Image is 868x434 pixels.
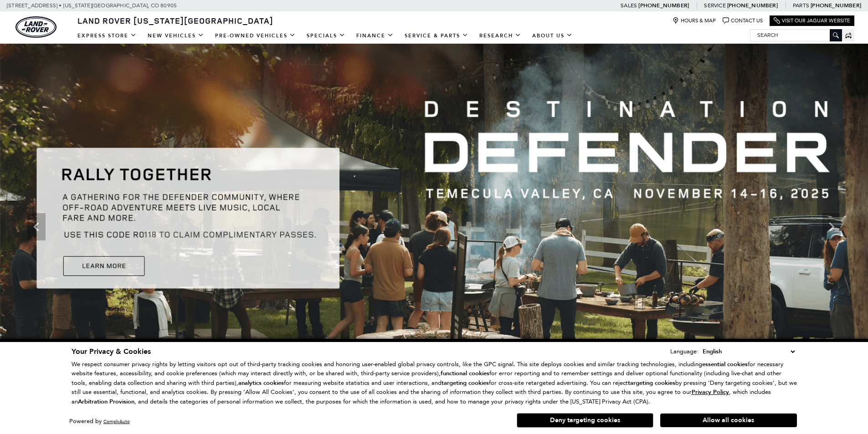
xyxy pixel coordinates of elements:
[822,213,841,240] div: Next
[700,347,797,357] select: Language Select
[750,30,842,41] input: Search
[517,413,653,428] button: Deny targeting cookies
[692,388,729,395] a: Privacy Policy
[621,2,637,9] span: Sales
[811,2,861,9] a: [PHONE_NUMBER]
[301,28,351,44] a: Specials
[78,398,134,406] strong: Arbitration Provision
[7,2,177,9] a: [STREET_ADDRESS] • [US_STATE][GEOGRAPHIC_DATA], CO 80905
[704,2,725,9] span: Service
[72,28,142,44] a: EXPRESS STORE
[210,28,301,44] a: Pre-Owned Vehicles
[142,28,210,44] a: New Vehicles
[692,388,729,396] u: Privacy Policy
[628,379,675,387] strong: targeting cookies
[442,379,489,387] strong: targeting cookies
[69,419,130,424] div: Powered by
[15,16,56,38] a: land-rover
[638,2,689,9] a: [PHONE_NUMBER]
[72,347,151,357] span: Your Privacy & Cookies
[27,213,46,240] div: Previous
[723,17,763,24] a: Contact Us
[474,28,527,44] a: Research
[774,17,850,24] a: Visit Our Jaguar Website
[673,17,716,24] a: Hours & Map
[238,379,284,387] strong: analytics cookies
[660,414,797,427] button: Allow all cookies
[527,28,578,44] a: About Us
[441,369,489,378] strong: functional cookies
[670,348,699,354] div: Language:
[793,2,809,9] span: Parts
[103,419,130,424] a: ComplyAuto
[351,28,399,44] a: Finance
[72,28,578,44] nav: Main Navigation
[72,360,797,407] p: We respect consumer privacy rights by letting visitors opt out of third-party tracking cookies an...
[399,28,474,44] a: Service & Parts
[77,15,273,26] span: Land Rover [US_STATE][GEOGRAPHIC_DATA]
[72,15,279,26] a: Land Rover [US_STATE][GEOGRAPHIC_DATA]
[15,16,56,38] img: Land Rover
[727,2,778,9] a: [PHONE_NUMBER]
[702,360,748,368] strong: essential cookies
